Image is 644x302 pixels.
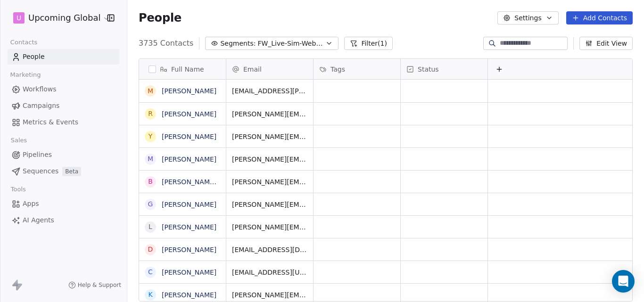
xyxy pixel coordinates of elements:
a: Pipelines [8,147,119,163]
a: Help & Support [68,281,121,289]
div: Open Intercom Messenger [612,270,635,293]
span: Help & Support [78,281,121,289]
button: Settings [497,11,558,24]
span: Contacts [6,35,41,49]
span: Marketing [6,68,45,82]
div: M [148,86,153,96]
span: Tools [7,182,30,196]
span: FW_Live-Sim-Webinar-16Oct'25-NA [257,39,323,49]
a: [PERSON_NAME] Maktabi [162,178,245,186]
a: SequencesBeta [8,163,119,179]
span: [EMAIL_ADDRESS][PERSON_NAME][DOMAIN_NAME] [232,86,307,96]
span: [EMAIL_ADDRESS][US_STATE][DOMAIN_NAME] [232,268,307,277]
span: Email [243,65,262,74]
span: Campaigns [23,101,59,111]
span: Beta [62,167,81,176]
a: [PERSON_NAME] [162,201,216,208]
button: UUpcoming Global [11,10,100,26]
div: M [148,154,153,164]
span: [EMAIL_ADDRESS][DOMAIN_NAME] [232,245,307,254]
span: Workflows [23,84,57,94]
button: Add Contacts [566,11,633,24]
a: Campaigns [8,98,119,114]
div: R [148,109,153,119]
span: Status [418,65,439,74]
span: [PERSON_NAME][EMAIL_ADDRESS][US_STATE][DOMAIN_NAME] [232,222,307,232]
div: Status [401,59,487,79]
span: U [17,13,21,23]
a: [PERSON_NAME] [162,246,216,253]
a: [PERSON_NAME] [162,291,216,299]
span: [PERSON_NAME][EMAIL_ADDRESS][PERSON_NAME][DOMAIN_NAME] [232,290,307,300]
div: Y [149,131,153,141]
a: [PERSON_NAME] [162,87,216,95]
div: Email [226,59,313,79]
span: [PERSON_NAME][EMAIL_ADDRESS][DOMAIN_NAME] [232,177,307,187]
a: AI Agents [8,212,119,228]
a: [PERSON_NAME] [162,269,216,276]
a: [PERSON_NAME] [162,223,216,231]
span: Sequences [23,166,58,176]
div: K [148,290,152,300]
span: [PERSON_NAME][EMAIL_ADDRESS][DOMAIN_NAME] [232,155,307,164]
a: People [8,49,119,65]
span: [PERSON_NAME][EMAIL_ADDRESS][PERSON_NAME][DOMAIN_NAME] [232,109,307,119]
span: [PERSON_NAME][EMAIL_ADDRESS][DOMAIN_NAME] [232,132,307,141]
a: [PERSON_NAME] [162,110,216,118]
div: G [148,199,153,209]
span: 3735 Contacts [139,38,193,49]
span: Apps [23,199,39,209]
div: D [148,245,153,254]
a: [PERSON_NAME] [162,133,216,140]
span: AI Agents [23,215,54,225]
button: Filter(1) [344,37,393,50]
div: Tags [314,59,400,79]
span: Metrics & Events [23,117,78,127]
div: B [148,177,153,187]
span: Tags [330,65,345,74]
span: People [23,52,45,62]
a: Metrics & Events [8,114,119,130]
button: Edit View [579,37,633,50]
span: [PERSON_NAME][EMAIL_ADDRESS][PERSON_NAME][DOMAIN_NAME] [232,200,307,209]
span: Upcoming Global [28,12,100,24]
div: L [149,222,152,232]
a: Workflows [8,82,119,97]
span: Full Name [171,65,204,74]
span: People [139,11,182,25]
div: Full Name [139,59,226,79]
span: Sales [7,133,31,147]
div: grid [139,80,226,302]
span: Pipelines [23,150,52,160]
div: grid [226,80,633,302]
span: Segments: [220,39,256,49]
div: C [148,267,153,277]
a: Apps [8,196,119,212]
a: [PERSON_NAME] [162,155,216,163]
